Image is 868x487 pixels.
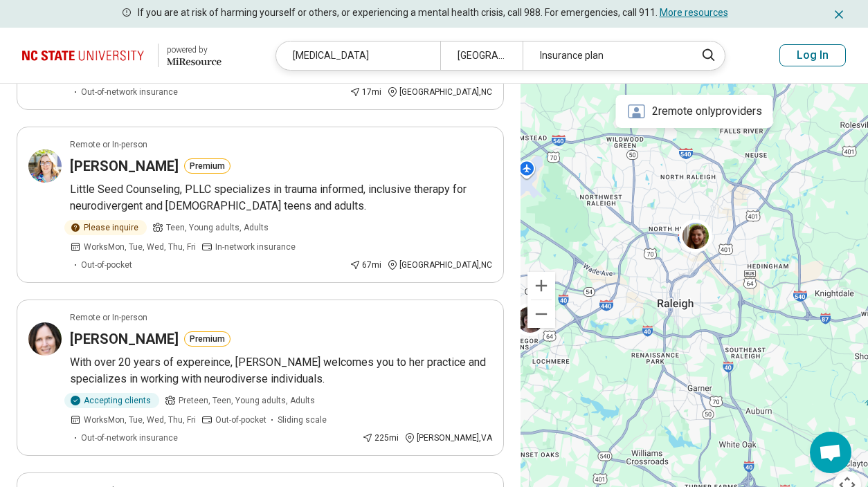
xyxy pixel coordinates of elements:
span: Works Mon, Tue, Wed, Thu, Fri [84,414,196,426]
p: Little Seed Counseling, PLLC specializes in trauma informed, inclusive therapy for neurodivergent... [70,181,492,214]
div: Insurance plan [523,42,687,70]
h3: [PERSON_NAME] [70,156,179,176]
div: [MEDICAL_DATA] [276,42,440,70]
div: Accepting clients [64,393,159,408]
span: Out-of-pocket [215,414,266,426]
div: [GEOGRAPHIC_DATA] , NC [387,259,492,271]
p: Remote or In-person [70,311,147,324]
div: [PERSON_NAME] , VA [404,432,492,444]
span: Sliding scale [278,414,327,426]
button: Premium [184,158,230,174]
button: Dismiss [832,6,846,22]
button: Premium [184,331,230,347]
a: North Carolina State University powered by [22,39,221,72]
span: In-network insurance [215,241,296,253]
span: Out-of-network insurance [81,86,178,98]
span: Out-of-pocket [81,259,132,271]
div: 225 mi [362,432,399,444]
p: If you are at risk of harming yourself or others, or experiencing a mental health crisis, call 98... [138,6,728,20]
div: [GEOGRAPHIC_DATA] [440,42,523,70]
div: powered by [167,44,221,56]
span: Teen, Young adults, Adults [166,221,269,234]
div: Open chat [810,432,851,473]
h3: [PERSON_NAME] [70,329,179,349]
p: Remote or In-person [70,138,147,151]
img: North Carolina State University [22,39,150,72]
span: Preteen, Teen, Young adults, Adults [179,394,315,407]
p: With over 20 years of expereince, [PERSON_NAME] welcomes you to her practice and specializes in w... [70,354,492,387]
a: More resources [660,7,728,18]
span: Works Mon, Tue, Wed, Thu, Fri [84,241,196,253]
button: Log In [779,44,846,66]
div: [GEOGRAPHIC_DATA] , NC [387,86,492,98]
button: Zoom in [527,272,555,300]
div: 67 mi [350,259,381,271]
div: 17 mi [350,86,381,98]
span: Out-of-network insurance [81,432,178,444]
button: Zoom out [527,300,555,328]
div: Please inquire [64,220,147,235]
div: 2 remote only providers [616,95,773,128]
